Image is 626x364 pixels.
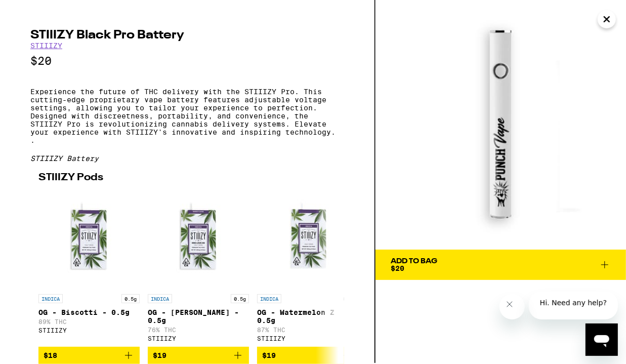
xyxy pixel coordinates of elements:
iframe: Button to launch messaging window [586,323,618,356]
p: 0.5g [121,294,140,303]
p: 89% THC [38,318,140,325]
p: INDICA [148,294,172,303]
button: Add to bag [257,347,358,364]
p: INDICA [38,294,63,303]
p: INDICA [257,294,281,303]
div: STIIIZY [257,335,358,342]
button: Close [598,10,616,28]
iframe: Message from company [529,292,618,319]
span: $20 [391,264,404,272]
p: $20 [30,55,344,67]
a: STIIIZY [30,42,62,50]
a: Open page for OG - Watermelon Z - 0.5g from STIIIZY [257,188,358,347]
span: $19 [262,351,276,359]
h2: STIIIZY Pods [38,173,336,183]
h2: STIIIZY Black Pro Battery [30,29,344,42]
button: Add to bag [38,347,140,364]
p: Experience the future of THC delivery with the STIIIZY Pro. This cutting-edge proprietary vape ba... [30,88,344,144]
a: Open page for OG - King Louis XIII - 0.5g from STIIIZY [148,188,249,347]
iframe: Close message [499,294,525,319]
button: Add to bag [148,347,249,364]
p: OG - [PERSON_NAME] - 0.5g [148,308,249,325]
img: STIIIZY - OG - Watermelon Z - 0.5g [257,188,358,289]
p: OG - Watermelon Z - 0.5g [257,308,358,325]
p: 76% THC [148,327,249,333]
img: STIIIZY - OG - Biscotti - 0.5g [38,188,140,289]
button: Add To Bag$20 [375,250,626,280]
span: $18 [44,351,57,359]
img: STIIIZY - OG - King Louis XIII - 0.5g [148,188,249,289]
a: Open page for OG - Biscotti - 0.5g from STIIIZY [38,188,140,347]
div: STIIIZY [38,327,140,334]
p: 0.5g [340,294,358,303]
p: OG - Biscotti - 0.5g [38,308,140,316]
div: STIIIZY Battery [30,154,344,163]
span: $19 [153,351,166,359]
p: 0.5g [231,294,249,303]
div: STIIIZY [148,335,249,342]
div: Add To Bag [391,258,437,265]
p: 87% THC [257,327,358,333]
